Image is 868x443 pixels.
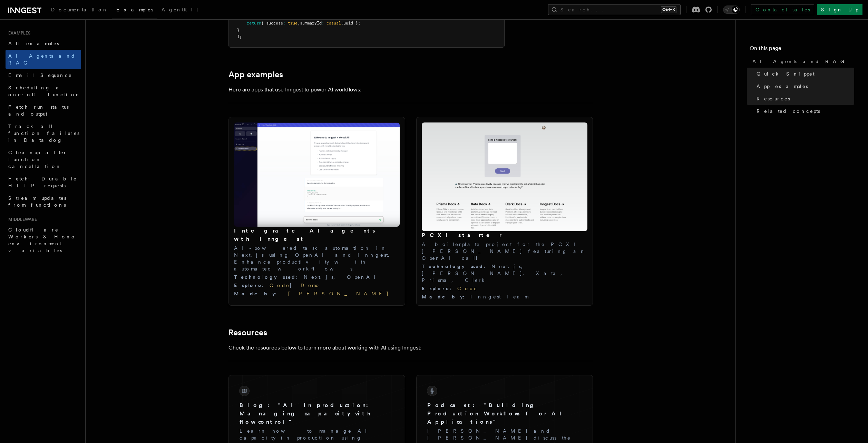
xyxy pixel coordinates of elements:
[548,4,681,15] button: Search...Ctrl+K
[228,70,283,79] a: App examples
[6,30,30,36] span: Examples
[8,227,76,253] span: Cloudflare Workers & Hono environment variables
[234,274,400,280] div: Next.js, OpenAI
[228,85,505,95] p: Here are apps that use Inngest to power AI workflows:
[422,241,587,262] p: A boilerplate project for the PCXI [PERSON_NAME] featuring an OpenAI call
[283,291,389,296] a: [PERSON_NAME]
[234,274,304,280] span: Technology used :
[234,291,283,296] span: Made by :
[8,104,69,117] span: Fetch run status and output
[723,6,740,14] button: Toggle dark mode
[754,68,854,80] a: Quick Snippet
[300,21,322,26] span: summaryId
[47,2,112,19] a: Documentation
[427,401,582,426] h3: Podcast: "Building Production Workflows for AI Applications"
[237,34,242,39] span: );
[661,6,676,13] kbd: Ctrl+K
[8,72,72,78] span: Email Sequence
[157,2,202,19] a: AgentKit
[750,44,854,55] h4: On this page
[754,105,854,117] a: Related concepts
[422,231,587,239] h3: PCXI starter
[6,101,81,120] a: Fetch run status and output
[112,2,157,19] a: Examples
[116,7,153,12] span: Examples
[6,173,81,192] a: Fetch: Durable HTTP requests
[6,69,81,81] a: Email Sequence
[270,283,290,288] a: Code
[754,80,854,92] a: App examples
[234,283,270,288] span: Explore :
[261,21,283,26] span: { success
[234,227,400,243] h3: Integrate AI agents with Inngest
[6,224,81,257] a: Cloudflare Workers & Hono environment variables
[51,7,108,12] span: Documentation
[234,282,400,289] div: |
[6,146,81,173] a: Cleanup after function cancellation
[8,53,76,66] span: AI Agents and RAG
[234,245,400,272] p: AI-powered task automation in Next.js using OpenAI and Inngest. Enhance productivity with automat...
[750,55,854,68] a: AI Agents and RAG
[422,293,587,300] div: Inngest Team
[326,21,341,26] span: casual
[817,4,862,15] a: Sign Up
[457,286,478,291] a: Code
[237,28,240,32] span: }
[6,37,81,50] a: All examples
[6,217,37,222] span: Middleware
[298,21,300,26] span: ,
[422,263,587,284] div: Next.js, [PERSON_NAME], Xata, Prisma, Clerk
[247,21,261,26] span: return
[8,176,77,188] span: Fetch: Durable HTTP requests
[752,58,848,65] span: AI Agents and RAG
[341,21,360,26] span: .uuid };
[6,192,81,211] a: Stream updates from functions
[422,286,457,291] span: Explore :
[8,85,81,97] span: Scheduling a one-off function
[8,150,67,169] span: Cleanup after function cancellation
[757,95,790,102] span: Resources
[757,83,808,90] span: App examples
[6,81,81,101] a: Scheduling a one-off function
[422,294,470,299] span: Made by :
[751,4,814,15] a: Contact sales
[6,50,81,69] a: AI Agents and RAG
[8,124,79,143] span: Track all function failures in Datadog
[757,70,815,77] span: Quick Snippet
[288,21,298,26] span: true
[228,328,267,337] a: Resources
[422,122,587,232] img: PCXI starter
[754,92,854,105] a: Resources
[422,264,491,269] span: Technology used :
[322,21,324,26] span: :
[283,21,285,26] span: :
[240,401,394,426] h3: Blog: "AI in production: Managing capacity with flow control"
[234,122,400,227] img: Integrate AI agents with Inngest
[8,41,59,46] span: All examples
[301,283,321,288] a: Demo
[8,195,66,208] span: Stream updates from functions
[757,108,820,115] span: Related concepts
[228,343,505,353] p: Check the resources below to learn more about working with AI using Inngest:
[6,120,81,146] a: Track all function failures in Datadog
[162,7,198,12] span: AgentKit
